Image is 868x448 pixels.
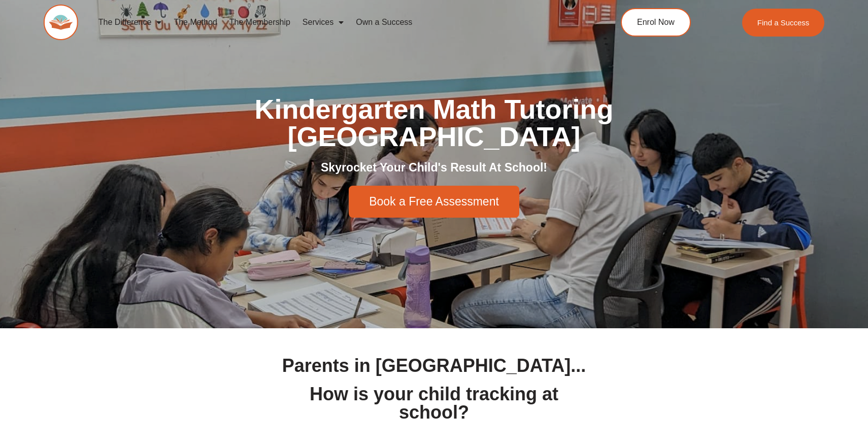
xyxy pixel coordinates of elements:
[92,11,168,34] a: The Difference
[621,8,691,37] a: Enrol Now
[278,385,590,422] h1: How is your child tracking at school?
[350,11,418,34] a: Own a Success
[223,11,296,34] a: The Membership
[278,357,590,375] h1: Parents in [GEOGRAPHIC_DATA]...
[742,9,825,37] a: Find a Success
[92,11,576,34] nav: Menu
[349,186,519,218] a: Book a Free Assessment
[296,11,350,34] a: Services
[369,196,499,208] span: Book a Free Assessment
[150,160,718,176] h2: Skyrocket Your Child's Result At School!
[637,18,675,26] span: Enrol Now
[168,11,223,34] a: The Method
[150,95,718,150] h1: Kindergarten Math Tutoring [GEOGRAPHIC_DATA]
[757,19,810,26] span: Find a Success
